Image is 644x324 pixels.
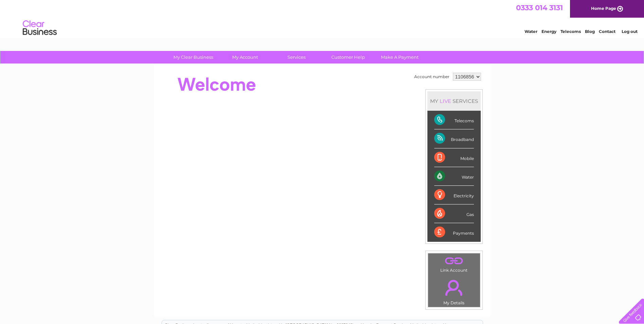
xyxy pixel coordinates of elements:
div: Clear Business is a trading name of Verastar Limited (registered in [GEOGRAPHIC_DATA] No. 3667643... [162,4,483,33]
a: Energy [541,29,556,34]
div: MY SERVICES [427,91,481,111]
td: Link Account [428,253,480,274]
td: Account number [412,71,451,83]
a: My Account [217,51,273,64]
a: Make A Payment [372,51,428,64]
img: logo.png [22,18,57,38]
a: My Clear Business [165,51,221,64]
div: Mobile [434,148,474,167]
a: Telecoms [560,29,581,34]
a: Customer Help [320,51,376,64]
a: . [430,255,478,267]
div: Gas [434,204,474,223]
a: . [430,276,478,300]
a: Blog [585,29,595,34]
div: LIVE [438,98,453,104]
div: Payments [434,223,474,241]
a: Contact [599,29,615,34]
div: Water [434,167,474,186]
div: Broadband [434,129,474,148]
a: Services [269,51,325,64]
div: Telecoms [434,111,474,129]
a: Log out [622,29,638,34]
td: My Details [428,274,480,307]
div: Electricity [434,186,474,204]
a: Water [525,29,537,34]
a: 0333 014 3131 [516,3,563,12]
